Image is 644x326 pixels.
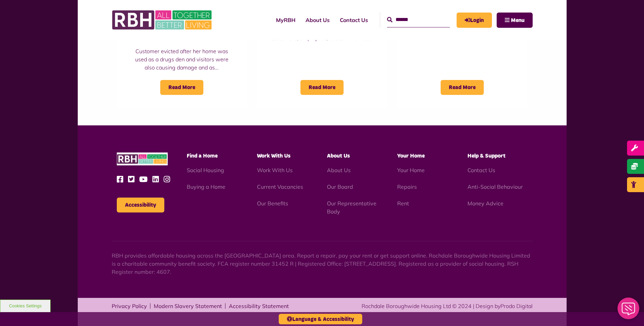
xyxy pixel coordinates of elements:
[112,303,147,309] a: Privacy Policy
[613,296,644,326] iframe: Netcall Web Assistant for live chat
[467,183,523,190] a: Anti-Social Behaviour
[467,167,495,174] a: Contact Us
[257,153,291,159] span: Work With Us
[327,167,351,174] a: About Us
[441,80,484,95] span: Read More
[271,11,300,29] a: MyRBH
[467,153,505,159] span: Help & Support
[397,183,417,190] a: Repairs
[300,80,344,95] span: Read More
[187,167,224,174] a: Social Housing - open in a new tab
[511,18,525,23] span: Menu
[397,167,425,174] a: Your Home
[300,11,335,29] a: About Us
[279,314,362,324] button: Language & Accessibility
[362,302,533,310] div: Rochdale Boroughwide Housing Ltd © 2024 | Design by
[467,200,503,207] a: Money Advice
[130,47,233,72] p: Customer evicted after her home was used as a drugs den and visitors were also causing damage and...
[257,200,288,207] a: Our Benefits
[187,153,218,159] span: Find a Home
[397,200,409,207] a: Rent
[112,7,214,33] img: RBH
[387,13,450,27] input: Search
[327,200,376,215] a: Our Representative Body
[117,198,164,212] button: Accessibility
[327,153,350,159] span: About Us
[112,251,533,276] p: RBH provides affordable housing across the [GEOGRAPHIC_DATA] area. Report a repair, pay your rent...
[117,152,168,166] img: RBH
[497,13,533,28] button: Navigation
[154,303,222,309] a: Modern Slavery Statement - open in a new tab
[397,153,425,159] span: Your Home
[187,183,225,190] a: Buying a Home
[457,13,492,28] a: MyRBH
[160,80,203,95] span: Read More
[229,303,289,309] a: Accessibility Statement
[327,183,353,190] a: Our Board
[500,303,533,309] a: Prodo Digital - open in a new tab
[335,11,373,29] a: Contact Us
[257,183,303,190] a: Current Vacancies
[257,167,293,174] a: Work With Us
